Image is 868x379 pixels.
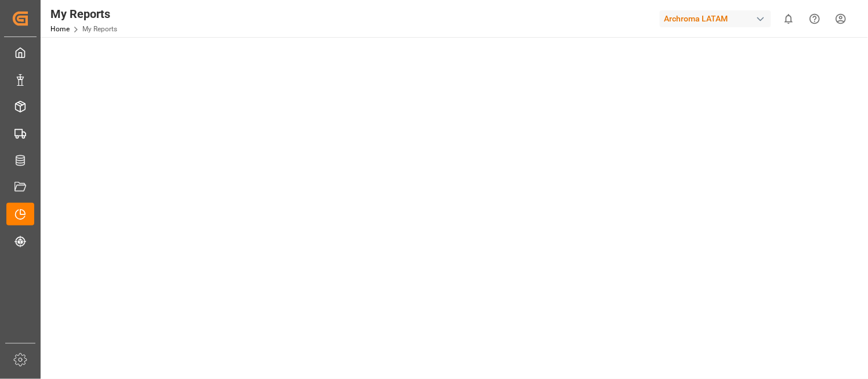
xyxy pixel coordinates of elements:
[50,5,117,23] div: My Reports
[660,10,771,27] div: Archroma LATAM
[802,6,828,32] button: Help Center
[660,8,776,30] button: Archroma LATAM
[50,25,70,33] a: Home
[776,6,802,32] button: show 0 new notifications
